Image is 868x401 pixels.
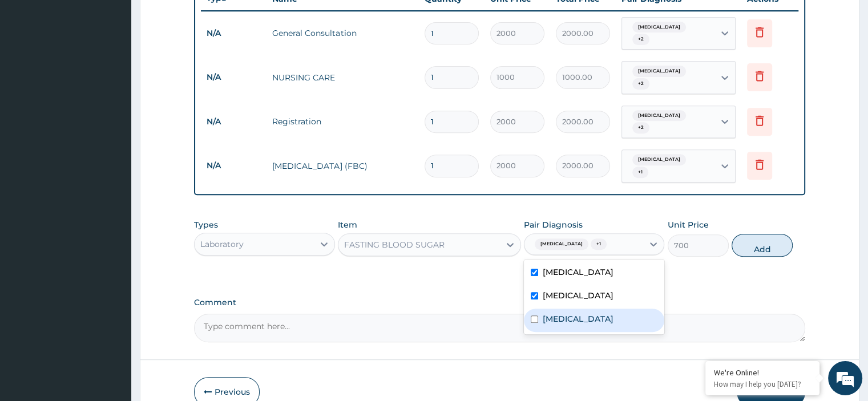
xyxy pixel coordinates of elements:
span: We're online! [66,125,158,240]
td: [MEDICAL_DATA] (FBC) [267,155,418,177]
label: [MEDICAL_DATA] [543,266,613,278]
td: N/A [201,155,267,176]
button: Add [732,234,793,257]
div: FASTING BLOOD SUGAR [344,239,445,250]
td: General Consultation [267,22,418,44]
span: + 1 [591,238,607,250]
label: Unit Price [668,219,709,230]
td: N/A [201,67,267,88]
td: Registration [267,110,418,133]
label: Pair Diagnosis [524,219,583,230]
td: N/A [201,23,267,44]
label: Types [194,220,218,230]
span: + 2 [632,34,649,45]
span: [MEDICAL_DATA] [632,66,686,77]
label: [MEDICAL_DATA] [543,313,613,325]
label: [MEDICAL_DATA] [543,290,613,301]
div: Minimize live chat window [187,6,215,33]
div: Chat with us now [59,64,192,79]
div: Laboratory [200,238,244,250]
span: + 1 [632,167,648,178]
div: We're Online! [714,367,811,378]
img: d_794563401_company_1708531726252_794563401 [21,57,46,86]
td: NURSING CARE [267,66,418,89]
label: Item [338,219,357,230]
textarea: Type your message and hit 'Enter' [6,274,217,314]
span: [MEDICAL_DATA] [632,154,686,165]
span: + 2 [632,78,649,90]
p: How may I help you today? [714,379,811,389]
span: + 2 [632,122,649,133]
span: [MEDICAL_DATA] [632,110,686,121]
span: [MEDICAL_DATA] [632,22,686,33]
td: N/A [201,111,267,132]
span: [MEDICAL_DATA] [535,238,588,250]
label: Comment [194,298,805,307]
